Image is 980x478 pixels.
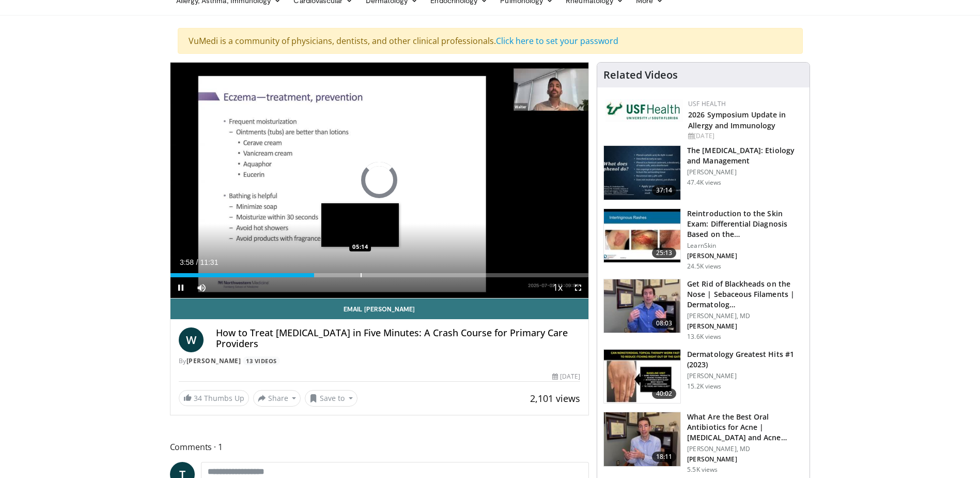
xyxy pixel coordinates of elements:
p: [PERSON_NAME] [687,455,803,464]
a: 13 Videos [243,356,281,365]
a: USF Health [688,99,726,108]
a: 34 Thumbs Up [179,390,249,406]
a: Email [PERSON_NAME] [170,298,589,319]
button: Pause [170,277,191,298]
p: [PERSON_NAME], MD [687,312,803,320]
p: 47.4K views [687,178,721,187]
span: / [196,258,198,266]
p: [PERSON_NAME] [687,322,803,331]
div: VuMedi is a community of physicians, dentists, and other clinical professionals. [178,28,803,54]
span: 2,101 views [530,392,580,405]
p: 24.5K views [687,262,721,271]
a: Click here to set your password [496,35,618,47]
div: [DATE] [552,372,580,381]
span: 08:03 [652,318,677,328]
button: Mute [191,277,212,298]
h3: Get Rid of Blackheads on the Nose | Sebaceous Filaments | Dermatolog… [687,279,803,310]
img: c5af237d-e68a-4dd3-8521-77b3daf9ece4.150x105_q85_crop-smart_upscale.jpg [604,146,680,200]
video-js: Video Player [170,63,589,298]
p: [PERSON_NAME] [687,168,803,176]
span: 37:14 [652,185,677,196]
button: Playback Rate [547,277,568,298]
img: 54dc8b42-62c8-44d6-bda4-e2b4e6a7c56d.150x105_q85_crop-smart_upscale.jpg [604,279,680,333]
div: [DATE] [688,131,801,141]
a: W [179,327,204,352]
a: 25:13 Reintroduction to the Skin Exam: Differential Diagnosis Based on the… LearnSkin [PERSON_NAM... [603,208,803,271]
button: Fullscreen [568,277,588,298]
span: 18:11 [652,452,677,462]
p: 15.2K views [687,382,721,391]
button: Share [253,390,301,407]
a: 37:14 The [MEDICAL_DATA]: Etiology and Management [PERSON_NAME] 47.4K views [603,145,803,200]
a: 08:03 Get Rid of Blackheads on the Nose | Sebaceous Filaments | Dermatolog… [PERSON_NAME], MD [PE... [603,279,803,341]
div: By [179,356,581,366]
p: LearnSkin [687,242,803,250]
h3: What Are the Best Oral Antibiotics for Acne | [MEDICAL_DATA] and Acne… [687,412,803,443]
button: Save to [305,390,357,407]
span: 11:31 [200,258,218,266]
span: 40:02 [652,389,677,399]
img: 167f4955-2110-4677-a6aa-4d4647c2ca19.150x105_q85_crop-smart_upscale.jpg [604,350,680,404]
h4: Related Videos [603,69,678,81]
h3: Reintroduction to the Skin Exam: Differential Diagnosis Based on the… [687,208,803,240]
h4: How to Treat [MEDICAL_DATA] in Five Minutes: A Crash Course for Primary Care Providers [216,327,581,350]
p: [PERSON_NAME] [687,372,803,380]
span: 3:58 [180,258,194,266]
p: [PERSON_NAME] [687,252,803,260]
img: cd394936-f734-46a2-a1c5-7eff6e6d7a1f.150x105_q85_crop-smart_upscale.jpg [604,412,680,466]
p: 5.5K views [687,466,718,474]
a: 2026 Symposium Update in Allergy and Immunology [688,110,786,130]
img: 6ba8804a-8538-4002-95e7-a8f8012d4a11.png.150x105_q85_autocrop_double_scale_upscale_version-0.2.jpg [605,99,683,122]
a: 18:11 What Are the Best Oral Antibiotics for Acne | [MEDICAL_DATA] and Acne… [PERSON_NAME], MD [P... [603,412,803,474]
span: 25:13 [652,248,677,258]
span: 34 [194,393,202,403]
h3: Dermatology Greatest Hits #1 (2023) [687,349,803,370]
p: [PERSON_NAME], MD [687,445,803,453]
p: 13.6K views [687,333,721,341]
div: Progress Bar [170,273,589,277]
a: 40:02 Dermatology Greatest Hits #1 (2023) [PERSON_NAME] 15.2K views [603,349,803,404]
a: [PERSON_NAME] [186,356,241,365]
h3: The [MEDICAL_DATA]: Etiology and Management [687,145,803,166]
span: Comments 1 [170,440,589,454]
img: 022c50fb-a848-4cac-a9d8-ea0906b33a1b.150x105_q85_crop-smart_upscale.jpg [604,209,680,263]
